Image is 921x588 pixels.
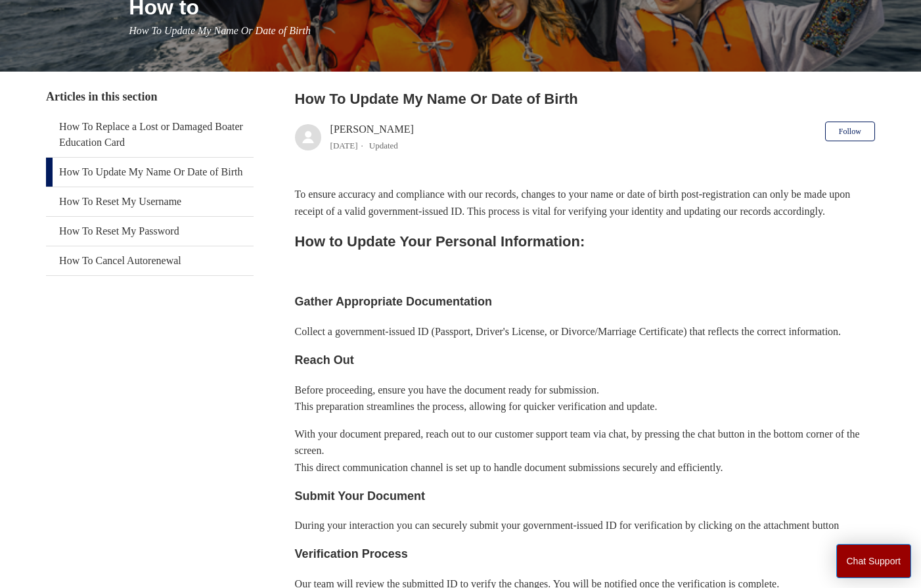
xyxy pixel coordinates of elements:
button: Follow Article [825,122,875,141]
li: Updated [369,141,398,150]
p: With your document prepared, reach out to our customer support team via chat, by pressing the cha... [295,426,875,476]
h3: Gather Appropriate Documentation [295,292,875,311]
a: How To Reset My Username [46,187,253,216]
p: Collect a government-issued ID (Passport, Driver's License, or Divorce/Marriage Certificate) that... [295,323,875,340]
time: 04/08/2025, 12:33 [330,141,358,150]
a: How To Update My Name Or Date of Birth [46,158,253,187]
a: How To Reset My Password [46,217,253,246]
p: Before proceeding, ensure you have the document ready for submission. This preparation streamline... [295,382,875,415]
h2: How To Update My Name Or Date of Birth [295,88,875,110]
div: [PERSON_NAME] [330,122,414,153]
p: To ensure accuracy and compliance with our records, changes to your name or date of birth post-re... [295,186,875,219]
h3: Reach Out [295,351,875,370]
h3: Submit Your Document [295,487,875,506]
a: How To Cancel Autorenewal [46,246,253,275]
span: How To Update My Name Or Date of Birth [129,25,311,36]
a: How To Replace a Lost or Damaged Boater Education Card [46,112,253,157]
span: Articles in this section [46,90,157,103]
p: During your interaction you can securely submit your government-issued ID for verification by cli... [295,517,875,534]
h2: How to Update Your Personal Information: [295,230,875,253]
h3: Verification Process [295,545,875,564]
button: Chat Support [836,544,912,578]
